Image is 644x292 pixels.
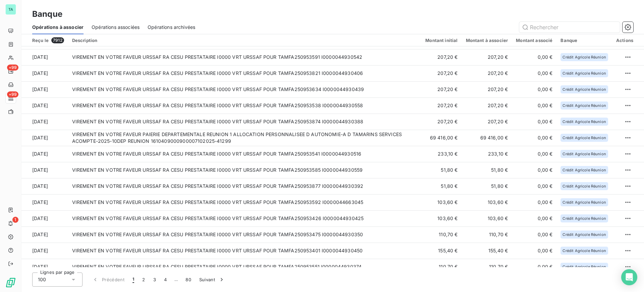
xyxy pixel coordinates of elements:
[466,38,508,43] div: Montant à associer
[562,103,606,108] span: Crédit Agricole Réunion
[68,49,422,65] td: VIREMENT EN VOTRE FAVEUR URSSAF RA CESU PRESTATAIRE I0000 VRT URSSAF POUR TAMFA250953591 I0000044...
[171,274,181,285] span: …
[21,162,68,178] td: [DATE]
[512,226,556,243] td: 0,00 €
[21,178,68,194] td: [DATE]
[562,249,606,253] span: Crédit Agricole Réunion
[421,146,462,162] td: 233,10 €
[421,49,462,65] td: 207,20 €
[421,97,462,114] td: 207,20 €
[562,233,606,237] span: Crédit Agricole Réunion
[512,210,556,226] td: 0,00 €
[21,210,68,226] td: [DATE]
[68,97,422,114] td: VIREMENT EN VOTRE FAVEUR URSSAF RA CESU PRESTATAIRE I0000 VRT URSSAF POUR TAMFA250953538 I0000044...
[21,130,68,146] td: [DATE]
[512,49,556,65] td: 0,00 €
[519,22,620,33] input: Rechercher
[562,216,606,220] span: Crédit Agricole Réunion
[21,49,68,65] td: [DATE]
[68,146,422,162] td: VIREMENT EN VOTRE FAVEUR URSSAF RA CESU PRESTATAIRE I0000 VRT URSSAF POUR TAMFA250953541 I0000044...
[421,162,462,178] td: 51,80 €
[132,276,134,283] span: 1
[51,37,64,43] span: 7912
[32,24,84,31] span: Opérations à associer
[7,91,18,97] span: +99
[68,130,422,146] td: VIREMENT EN VOTRE FAVEUR PAIERIE DEPARTEMENTALE REUNION 1 ALLOCATION PERSONNALISEE D AUTONOMIE-A ...
[562,55,606,59] span: Crédit Agricole Réunion
[562,265,606,269] span: Crédit Agricole Réunion
[562,120,606,124] span: Crédit Agricole Réunion
[512,243,556,259] td: 0,00 €
[21,194,68,210] td: [DATE]
[462,226,512,243] td: 110,70 €
[562,87,606,91] span: Crédit Agricole Réunion
[421,194,462,210] td: 103,60 €
[128,273,138,287] button: 1
[195,273,229,287] button: Suivant
[616,38,633,43] div: Actions
[462,243,512,259] td: 155,40 €
[562,184,606,188] span: Crédit Agricole Réunion
[149,273,160,287] button: 3
[562,168,606,172] span: Crédit Agricole Réunion
[21,81,68,97] td: [DATE]
[421,114,462,130] td: 207,20 €
[21,259,68,275] td: [DATE]
[88,273,128,287] button: Précédent
[5,277,16,288] img: Logo LeanPay
[32,8,62,20] h3: Banque
[462,81,512,97] td: 207,20 €
[68,243,422,259] td: VIREMENT EN VOTRE FAVEUR URSSAF RA CESU PRESTATAIRE I0000 VRT URSSAF POUR TAMFA250953401 I0000044...
[92,24,140,31] span: Opérations associées
[72,38,418,43] div: Description
[562,71,606,75] span: Crédit Agricole Réunion
[621,269,637,285] div: Open Intercom Messenger
[462,194,512,210] td: 103,60 €
[562,200,606,204] span: Crédit Agricole Réunion
[21,97,68,114] td: [DATE]
[512,194,556,210] td: 0,00 €
[562,152,606,156] span: Crédit Agricole Réunion
[562,136,606,140] span: Crédit Agricole Réunion
[462,49,512,65] td: 207,20 €
[462,178,512,194] td: 51,80 €
[21,146,68,162] td: [DATE]
[68,162,422,178] td: VIREMENT EN VOTRE FAVEUR URSSAF RA CESU PRESTATAIRE I0000 VRT URSSAF POUR TAMFA250953585 I0000044...
[512,97,556,114] td: 0,00 €
[138,273,149,287] button: 2
[421,65,462,81] td: 207,20 €
[21,114,68,130] td: [DATE]
[68,210,422,226] td: VIREMENT EN VOTRE FAVEUR URSSAF RA CESU PRESTATAIRE I0000 VRT URSSAF POUR TAMFA250953426 I0000044...
[512,259,556,275] td: 0,00 €
[512,130,556,146] td: 0,00 €
[68,194,422,210] td: VIREMENT EN VOTRE FAVEUR URSSAF RA CESU PRESTATAIRE I0000 VRT URSSAF POUR TAMFA250953592 I0000044...
[462,210,512,226] td: 103,60 €
[32,37,64,43] div: Reçu le
[425,38,458,43] div: Montant initial
[7,65,18,71] span: +99
[512,162,556,178] td: 0,00 €
[421,243,462,259] td: 155,40 €
[12,217,18,223] span: 1
[68,65,422,81] td: VIREMENT EN VOTRE FAVEUR URSSAF RA CESU PRESTATAIRE I0000 VRT URSSAF POUR TAMFA250953821 I0000044...
[516,38,552,43] div: Montant associé
[68,81,422,97] td: VIREMENT EN VOTRE FAVEUR URSSAF RA CESU PRESTATAIRE I0000 VRT URSSAF POUR TAMFA250953634 I0000044...
[181,273,195,287] button: 80
[560,38,608,43] div: Banque
[512,146,556,162] td: 0,00 €
[421,259,462,275] td: 110,70 €
[38,276,46,283] span: 100
[421,178,462,194] td: 51,80 €
[68,178,422,194] td: VIREMENT EN VOTRE FAVEUR URSSAF RA CESU PRESTATAIRE I0000 VRT URSSAF POUR TAMFA250953877 I0000044...
[462,97,512,114] td: 207,20 €
[421,226,462,243] td: 110,70 €
[462,114,512,130] td: 207,20 €
[462,130,512,146] td: 69 416,00 €
[5,4,16,15] div: TA
[462,259,512,275] td: 110,70 €
[68,114,422,130] td: VIREMENT EN VOTRE FAVEUR URSSAF RA CESU PRESTATAIRE I0000 VRT URSSAF POUR TAMFA250953874 I0000044...
[68,226,422,243] td: VIREMENT EN VOTRE FAVEUR URSSAF RA CESU PRESTATAIRE I0000 VRT URSSAF POUR TAMFA250953475 I0000044...
[462,65,512,81] td: 207,20 €
[512,65,556,81] td: 0,00 €
[21,226,68,243] td: [DATE]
